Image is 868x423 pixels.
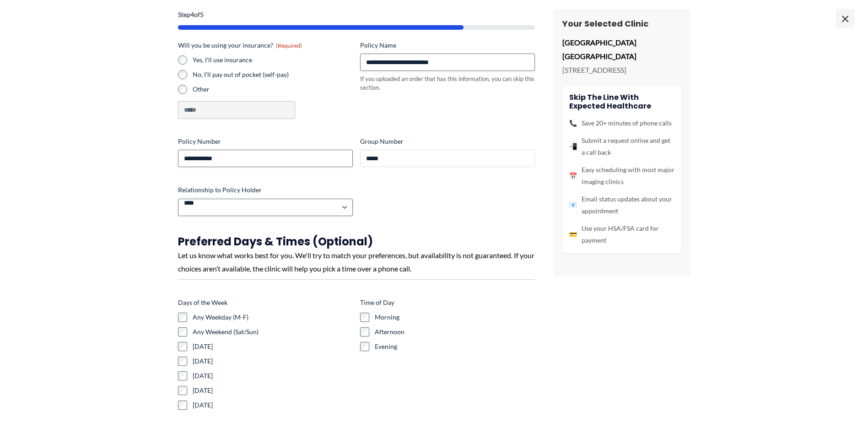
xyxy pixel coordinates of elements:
label: Yes, I'll use insurance [193,55,353,65]
label: Policy Name [360,41,535,50]
li: Submit a request online and get a call back [569,135,674,158]
label: Afternoon [375,327,535,336]
span: 📧 [569,199,577,211]
label: Other [193,85,353,94]
label: Policy Number [178,137,353,146]
h3: Preferred Days & Times (Optional) [178,234,535,249]
span: 4 [190,11,194,18]
input: Other Choice, please specify [178,101,295,119]
li: Easy scheduling with most major imaging clinics [569,164,674,188]
legend: Will you be using your insurance? [178,41,302,50]
label: Any Weekday (M-F) [193,313,353,322]
p: [STREET_ADDRESS] [562,63,681,77]
label: Relationship to Policy Holder [178,185,353,195]
li: Email status updates about your appointment [569,193,674,217]
span: 📅 [569,170,577,182]
span: 📞 [569,117,577,129]
label: [DATE] [193,357,353,366]
p: [GEOGRAPHIC_DATA] [GEOGRAPHIC_DATA] [562,36,681,63]
p: Step of [178,11,535,18]
label: [DATE] [193,386,353,395]
label: Morning [375,313,535,322]
legend: Days of the Week [178,298,227,307]
span: (Required) [276,42,302,49]
label: Any Weekend (Sat/Sun) [193,327,353,336]
div: If you uploaded an order that has this information, you can skip this section. [360,75,535,92]
h4: Skip the line with Expected Healthcare [569,93,674,110]
div: Let us know what works best for you. We'll try to match your preferences, but availability is not... [178,249,535,276]
h3: Your Selected Clinic [562,18,681,29]
label: [DATE] [193,401,353,410]
span: 💳 [569,228,577,240]
label: No, I'll pay out of pocket (self-pay) [193,70,353,79]
label: [DATE] [193,342,353,351]
li: Save 20+ minutes of phone calls [569,117,674,129]
span: 📲 [569,141,577,152]
label: Group Number [360,137,535,146]
span: × [836,9,854,27]
span: 5 [200,11,204,18]
li: Use your HSA/FSA card for payment [569,222,674,246]
label: Evening [375,342,535,351]
legend: Time of Day [360,298,394,307]
label: [DATE] [193,371,353,380]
